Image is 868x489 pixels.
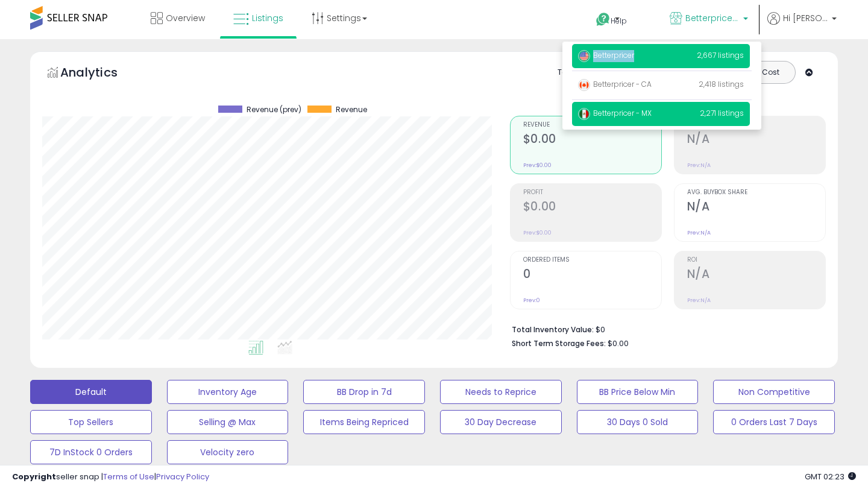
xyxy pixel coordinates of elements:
button: Default [30,380,152,404]
h2: 0 [523,267,661,283]
span: 2,418 listings [699,79,744,89]
div: Totals For [558,67,605,78]
span: 2025-08-10 02:23 GMT [805,471,856,482]
span: Betterpricer - MX [578,108,652,118]
img: usa.png [578,50,590,62]
button: 30 Day Decrease [440,410,562,434]
small: Prev: $0.00 [523,162,552,169]
button: Velocity zero [167,440,289,464]
span: Revenue [523,122,661,128]
span: ROI [687,257,825,263]
span: Profit [523,189,661,196]
small: Prev: 0 [523,297,540,304]
button: 0 Orders Last 7 Days [713,410,835,434]
span: 2,271 listings [700,108,744,118]
small: Prev: $0.00 [523,229,552,236]
li: $0 [512,321,817,336]
div: seller snap | | [12,472,209,483]
b: Short Term Storage Fees: [512,338,606,349]
button: Needs to Reprice [440,380,562,404]
small: Prev: N/A [687,297,711,304]
button: BB Drop in 7d [303,380,425,404]
h2: N/A [687,267,825,283]
span: $0.00 [608,338,629,349]
h2: $0.00 [523,200,661,216]
h2: N/A [687,200,825,216]
button: BB Price Below Min [577,380,699,404]
span: 2,667 listings [697,50,744,60]
span: Hi [PERSON_NAME] [783,12,828,24]
strong: Copyright [12,471,56,482]
b: Total Inventory Value: [512,324,594,335]
small: Prev: N/A [687,229,711,236]
h5: Analytics [60,64,141,84]
i: Get Help [596,12,611,27]
span: Revenue (prev) [247,106,301,114]
button: Non Competitive [713,380,835,404]
span: Help [611,16,627,26]
a: Terms of Use [103,471,154,482]
h2: $0.00 [523,132,661,148]
span: Overview [166,12,205,24]
span: Betterpricer - MX [685,12,740,24]
button: 30 Days 0 Sold [577,410,699,434]
button: Items Being Repriced [303,410,425,434]
span: Listings [252,12,283,24]
span: Revenue [336,106,367,114]
small: Prev: N/A [687,162,711,169]
a: Hi [PERSON_NAME] [767,12,837,39]
span: Betterpricer [578,50,634,60]
button: Selling @ Max [167,410,289,434]
h2: N/A [687,132,825,148]
button: Top Sellers [30,410,152,434]
a: Privacy Policy [156,471,209,482]
img: canada.png [578,79,590,91]
span: Betterpricer - CA [578,79,652,89]
img: mexico.png [578,108,590,120]
button: 7D InStock 0 Orders [30,440,152,464]
a: Help [587,3,650,39]
button: Inventory Age [167,380,289,404]
span: Avg. Buybox Share [687,189,825,196]
span: Ordered Items [523,257,661,263]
